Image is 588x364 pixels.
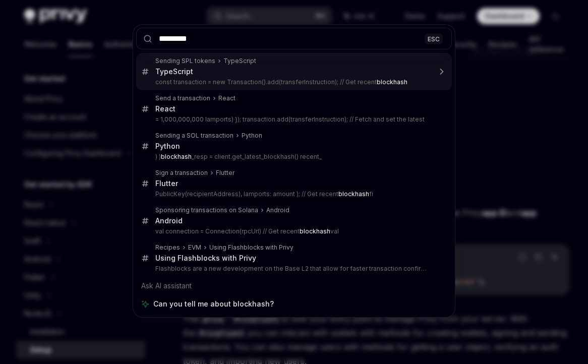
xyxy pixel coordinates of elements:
p: const transaction = new Transaction().add(transferInstruction); // Get recent [155,78,431,86]
span: Can you tell me about blockhash? [153,299,274,309]
div: Flutter [216,169,234,177]
div: EVM [188,244,201,252]
div: Android [155,216,183,225]
b: blockhash [300,227,330,235]
div: ESC [425,33,443,44]
div: Sign a transaction [155,169,208,177]
p: val connection = Connection(rpcUrl) // Get recent val [155,227,431,235]
div: React [218,94,236,102]
div: Android [266,206,289,214]
div: Sending SPL tokens [155,57,215,65]
div: Using Flashblocks with Privy [209,244,293,252]
div: Recipes [155,244,180,252]
div: Python [155,142,180,151]
div: Python [242,132,262,140]
div: Sending a SOL transaction [155,132,233,140]
div: Sponsoring transactions on Solana [155,206,258,214]
p: ) ) _resp = client.get_latest_blockhash() recent_ [155,153,431,161]
div: Using Flashblocks with Privy [155,254,256,263]
p: PublicKey(recipientAddress), lamports: amount ); // Get recent fi [155,190,431,198]
div: React [155,104,175,113]
b: blockhash [338,190,369,198]
div: TypeScript [155,67,193,76]
div: Send a transaction [155,94,210,102]
div: TypeScript [223,57,256,65]
p: = 1,000,000,000 lamports) }); transaction.add(transferInstruction); // Fetch and set the latest [155,115,431,124]
b: blockhash [161,153,192,160]
div: Flutter [155,179,178,188]
b: blockhash [377,78,407,86]
div: Ask AI assistant [136,277,452,295]
p: Flashblocks are a new development on the Base L2 that allow for faster transaction confirmation time [155,265,431,273]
